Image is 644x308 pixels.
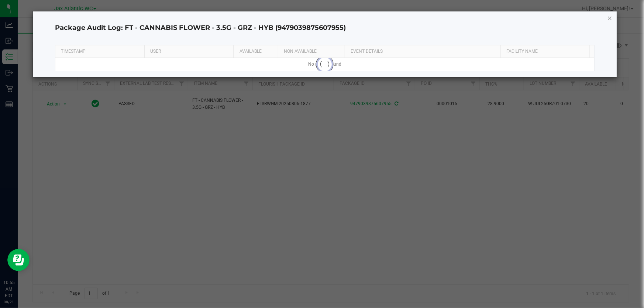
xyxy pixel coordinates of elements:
[7,249,30,271] iframe: Resource center
[233,45,278,58] th: AVAILABLE
[345,45,500,58] th: EVENT DETAILS
[500,45,589,58] th: Facility Name
[55,45,144,58] th: TIMESTAMP
[144,45,233,58] th: USER
[55,23,595,33] h4: Package Audit Log: FT - CANNABIS FLOWER - 3.5G - GRZ - HYB (9479039875607955)
[278,45,345,58] th: NON AVAILABLE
